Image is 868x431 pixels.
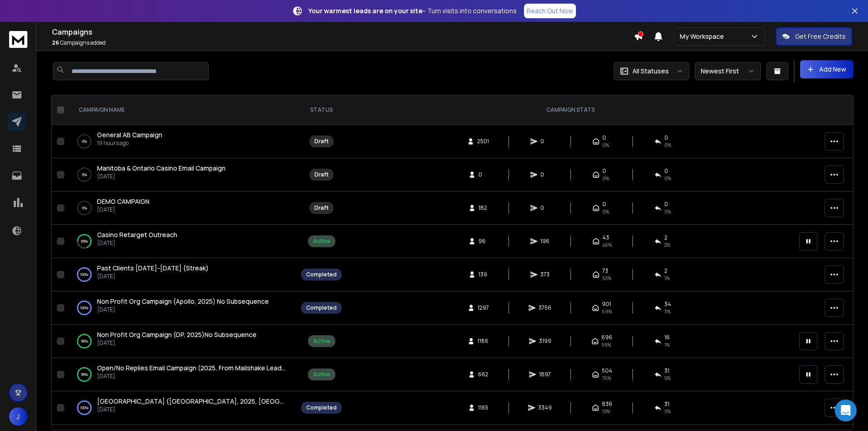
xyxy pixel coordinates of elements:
span: General AB Campaign [97,130,162,139]
td: 100%Past Clients [DATE]-[DATE] (Streak)[DATE] [68,258,296,291]
span: 1186 [478,338,488,345]
span: 31 [664,400,669,408]
p: [DATE] [97,373,287,380]
span: 31 [664,367,669,374]
span: 0% [664,208,671,215]
p: All Statuses [632,67,669,76]
div: Active [313,338,330,345]
span: 2 [664,234,668,241]
p: – Turn visits into conversations [308,6,517,16]
span: 0 [664,134,668,141]
p: [DATE] [97,306,269,313]
td: 99%Non Profit Org Campaign (GP, 2025)No Subsequence[DATE] [68,325,296,358]
div: Draft [314,138,329,145]
span: 0 [664,201,668,208]
span: 1 % [664,275,670,282]
span: 3199 [539,338,551,345]
a: Manitoba & Ontario Casino Email Campaign [97,164,226,173]
div: Open Intercom Messenger [835,400,857,421]
p: [DATE] [97,173,226,180]
td: 100%[GEOGRAPHIC_DATA] ([GEOGRAPHIC_DATA], 2025, [GEOGRAPHIC_DATA], [GEOGRAPHIC_DATA], [GEOGRAPHIC... [68,391,296,425]
div: Active [313,371,330,378]
p: 69 % [81,237,88,246]
span: 2501 [477,138,489,145]
span: Manitoba & Ontario Casino Email Campaign [97,164,226,172]
span: 0% [602,208,609,215]
span: Casino Retarget Outreach [97,230,177,239]
span: 696 [601,334,612,341]
span: 836 [602,400,612,408]
td: 0%General AB Campaign19 hours ago [68,125,296,158]
p: 99 % [81,337,88,346]
span: Open/No Replies Email Campaign (2025, From Mailshake Leads) [97,363,288,372]
span: 76 % [602,374,611,382]
span: Past Clients [DATE]-[DATE] (Streak) [97,264,209,272]
span: 3 % [664,408,671,415]
a: DEMO CAMPAIGN [97,197,149,206]
span: 182 [478,204,488,212]
span: 0 [602,167,606,175]
span: 0 [540,138,550,145]
span: 2 [664,267,668,275]
p: [DATE] [97,339,257,347]
span: 0 [540,171,550,178]
p: 0 % [82,203,87,213]
span: 69 % [602,308,612,315]
div: Active [313,238,330,245]
a: Open/No Replies Email Campaign (2025, From Mailshake Leads) [97,363,287,373]
a: Non Profit Org Campaign (GP, 2025)No Subsequence [97,330,257,339]
span: 46 % [602,241,612,249]
button: Add New [800,60,853,78]
span: 59 % [601,341,611,348]
p: 19 hours ago [97,140,162,147]
span: 3 % [664,308,671,315]
p: 99 % [81,370,88,379]
th: STATUS [296,95,347,125]
p: 0 % [82,170,87,179]
span: 0 [664,167,668,175]
span: 196 [540,238,550,245]
span: 2 % [664,241,670,249]
span: 139 [478,271,488,278]
span: 1897 [539,371,551,378]
th: CAMPAIGN NAME [68,95,296,125]
td: 0%DEMO CAMPAIGN[DATE] [68,192,296,225]
p: [DATE] [97,406,287,413]
span: Non Profit Org Campaign (Apollo, 2025) No Subsequence [97,297,269,306]
button: Newest First [695,62,761,80]
td: 99%Open/No Replies Email Campaign (2025, From Mailshake Leads)[DATE] [68,358,296,391]
span: 3349 [538,404,552,411]
p: My Workspace [680,32,728,41]
td: 100%Non Profit Org Campaign (Apollo, 2025) No Subsequence[DATE] [68,291,296,325]
div: Completed [306,404,337,411]
span: DEMO CAMPAIGN [97,197,149,206]
span: 72 % [602,408,610,415]
p: [DATE] [97,273,209,280]
span: 53 % [602,275,611,282]
th: CAMPAIGN STATS [347,95,794,125]
p: [DATE] [97,239,177,247]
span: 1297 [478,304,489,312]
span: 5 % [664,374,671,382]
span: 26 [52,39,59,47]
span: 16 [664,334,670,341]
p: 0 % [82,137,87,146]
span: 0 [602,134,606,141]
span: 504 [602,367,612,374]
span: 373 [540,271,550,278]
p: [DATE] [97,206,149,213]
button: J [9,407,27,426]
span: 34 [664,301,671,308]
a: [GEOGRAPHIC_DATA] ([GEOGRAPHIC_DATA], 2025, [GEOGRAPHIC_DATA], [GEOGRAPHIC_DATA], [GEOGRAPHIC_DAT... [97,397,287,406]
span: 0 [602,201,606,208]
span: 73 [602,267,608,275]
span: 0% [664,175,671,182]
td: 69%Casino Retarget Outreach[DATE] [68,225,296,258]
p: 100 % [80,403,88,412]
p: Campaigns added [52,39,634,47]
span: 0 [540,204,550,212]
p: 100 % [80,270,88,279]
span: 901 [602,301,611,308]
